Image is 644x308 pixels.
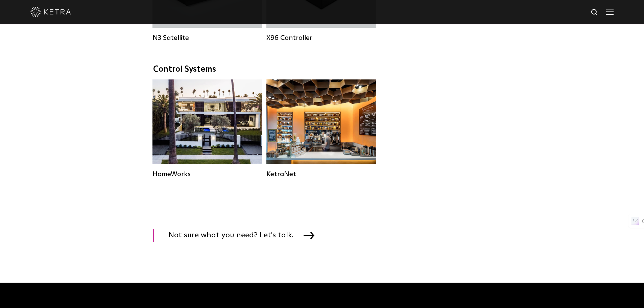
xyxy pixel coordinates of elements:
[152,34,262,42] div: N3 Satellite
[152,79,262,178] a: HomeWorks Residential Solution
[591,8,599,17] img: search icon
[266,170,376,178] div: KetraNet
[152,170,262,178] div: HomeWorks
[266,34,376,42] div: X96 Controller
[30,7,71,17] img: ketra-logo-2019-white
[304,232,314,239] img: arrow
[266,79,376,178] a: KetraNet Legacy System
[168,229,304,242] span: Not sure what you need? Let's talk.
[153,229,323,242] a: Not sure what you need? Let's talk.
[606,8,614,15] img: Hamburger%20Nav.svg
[153,65,491,74] div: Control Systems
